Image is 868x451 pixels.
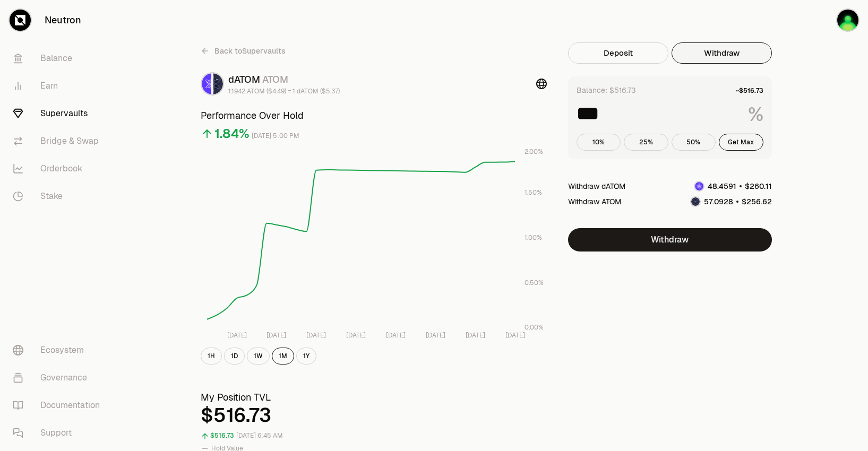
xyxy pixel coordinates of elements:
tspan: [DATE] [425,331,445,340]
a: Governance [4,364,115,392]
a: Stake [4,183,115,210]
button: 1Y [296,348,316,365]
a: Supervaults [4,100,115,127]
span: % [748,104,763,125]
div: $516.73 [210,430,234,442]
a: Balance [4,45,115,72]
button: Withdraw [568,228,772,251]
a: Ecosystem [4,336,115,364]
a: Back toSupervaults [201,42,286,59]
div: [DATE] 5:00 PM [252,130,299,142]
button: 10% [577,134,621,151]
div: 1.1942 ATOM ($4.49) = 1 dATOM ($5.37) [228,87,340,96]
img: dATOM Logo [202,73,211,94]
tspan: [DATE] [505,331,525,340]
a: Documentation [4,392,115,419]
button: 50% [672,134,716,151]
a: Orderbook [4,155,115,183]
button: 25% [624,134,668,151]
tspan: [DATE] [385,331,405,340]
tspan: [DATE] [465,331,485,340]
tspan: [DATE] [306,331,326,340]
a: Support [4,419,115,447]
img: ATOM Logo [213,73,223,94]
div: Withdraw dATOM [568,181,625,192]
a: Bridge & Swap [4,127,115,155]
img: Blue Ledger [837,10,858,31]
tspan: 2.00% [525,148,543,156]
tspan: 0.00% [525,323,544,332]
img: dATOM Logo [695,182,703,190]
a: Earn [4,72,115,100]
div: 1.84% [214,125,250,142]
button: 1M [272,348,294,365]
div: $516.73 [201,405,547,426]
span: ATOM [262,73,288,85]
h3: My Position TVL [201,390,547,405]
h3: Performance Over Hold [201,108,547,123]
div: [DATE] 6:45 AM [236,430,283,442]
tspan: 1.50% [525,188,542,197]
img: ATOM Logo [691,197,700,206]
tspan: [DATE] [267,331,286,340]
tspan: 0.50% [525,279,544,287]
tspan: [DATE] [227,331,246,340]
button: 1W [247,348,270,365]
button: Withdraw [672,42,772,64]
button: 1H [201,348,222,365]
span: Back to Supervaults [214,46,286,56]
button: Get Max [719,134,763,151]
div: dATOM [228,72,340,87]
tspan: 1.00% [525,233,542,242]
div: Balance: $516.73 [577,85,636,96]
tspan: [DATE] [346,331,366,340]
button: Deposit [568,42,668,64]
div: Withdraw ATOM [568,196,621,207]
button: 1D [224,348,245,365]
